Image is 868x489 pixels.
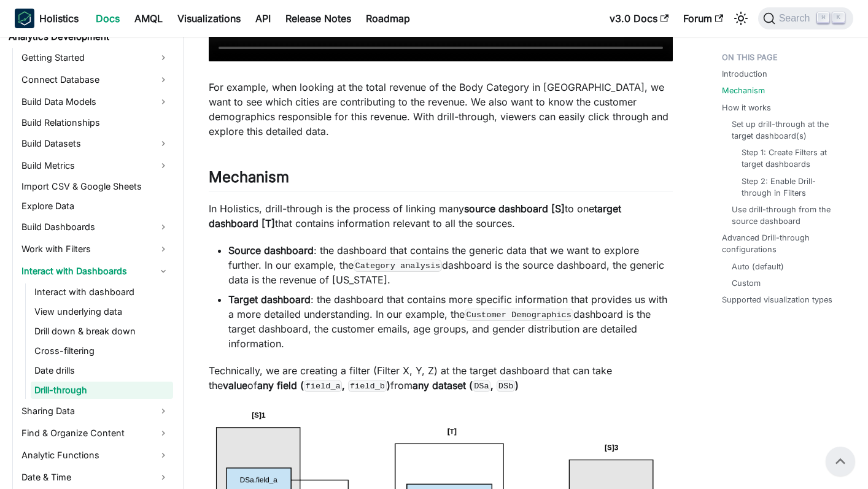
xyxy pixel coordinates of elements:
strong: , [490,379,494,391]
a: Interact with Dashboards [18,261,173,281]
a: Build Data Models [18,92,173,112]
a: Auto (default) [732,261,784,272]
strong: , [342,379,345,391]
b: Holistics [39,11,79,26]
a: HolisticsHolistics [15,9,79,28]
a: Set up drill-through at the target dashboard(s) [732,118,844,142]
a: Sharing Data [18,401,173,421]
code: field_b [348,380,386,392]
button: Search (Command+K) [758,7,853,29]
a: Visualizations [170,9,248,28]
strong: any field ( [257,379,304,391]
a: Build Datasets [18,134,173,153]
a: Custom [732,277,761,289]
strong: ) [515,379,519,391]
li: : the dashboard that contains more specific information that provides us with a more detailed und... [228,292,673,351]
strong: value [223,379,247,391]
code: Category analysis [354,260,442,272]
a: API [248,9,278,28]
a: Advanced Drill-through configurations [722,232,849,255]
kbd: K [832,12,845,23]
a: Cross-filtering [31,342,173,360]
a: Docs [88,9,127,28]
a: Step 2: Enable Drill-through in Filters [742,175,839,199]
a: Step 1: Create Filters at target dashboards [742,147,839,170]
a: Date drills [31,362,173,379]
span: Search [775,13,818,24]
code: DSb [497,380,515,392]
a: AMQL [127,9,170,28]
a: Connect Database [18,70,173,90]
a: Mechanism [722,85,765,96]
p: In Holistics, drill-through is the process of linking many to one that contains information relev... [209,201,673,231]
a: Find & Organize Content [18,423,173,443]
a: Analytic Functions [18,445,173,465]
a: Build Relationships [18,114,173,131]
a: v3.0 Docs [602,9,676,28]
code: DSa [473,380,491,392]
a: Date & Time [18,468,173,487]
a: Drill-through [31,382,173,399]
li: : the dashboard that contains the generic data that we want to explore further. In our example, t... [228,243,673,287]
img: Holistics [15,9,34,28]
a: View underlying data [31,303,173,320]
p: Technically, we are creating a filter (Filter X, Y, Z) at the target dashboard that can take the ... [209,363,673,393]
p: For example, when looking at the total revenue of the Body Category in [GEOGRAPHIC_DATA], we want... [209,80,673,139]
a: Supported visualization types [722,294,832,306]
strong: source dashboard [S] [464,202,565,215]
kbd: ⌘ [817,12,829,23]
a: Analytics Development [5,28,173,45]
a: Interact with dashboard [31,283,173,301]
strong: Source dashboard [228,244,314,256]
a: Import CSV & Google Sheets [18,178,173,195]
button: Scroll back to top [826,447,855,476]
a: Drill down & break down [31,323,173,340]
a: Introduction [722,68,767,80]
a: Work with Filters [18,239,173,259]
code: Customer Demographics [465,309,573,321]
a: Getting Started [18,48,173,67]
h2: Mechanism [209,168,673,191]
a: Release Notes [278,9,358,28]
code: field_a [304,380,342,392]
a: Build Dashboards [18,217,173,237]
strong: any dataset ( [413,379,473,391]
strong: ) [387,379,390,391]
a: Explore Data [18,198,173,215]
a: Roadmap [358,9,417,28]
a: Use drill-through from the source dashboard [732,204,844,227]
a: How it works [722,102,771,114]
button: Switch between dark and light mode (currently light mode) [731,9,751,28]
a: Forum [676,9,730,28]
a: Build Metrics [18,156,173,175]
strong: Target dashboard [228,293,311,306]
